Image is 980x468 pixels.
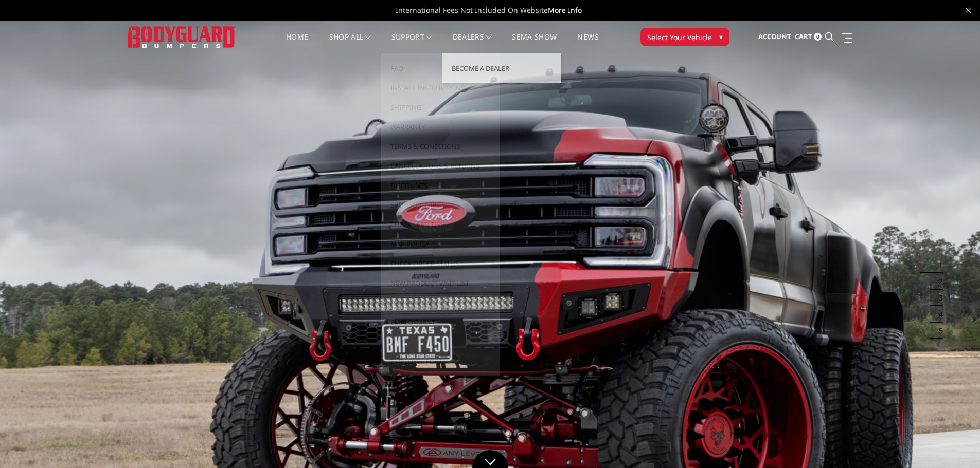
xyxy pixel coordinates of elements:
[933,273,943,290] button: 2 of 5
[933,306,943,323] button: 4 of 5
[795,23,822,51] a: Cart 0
[577,33,598,53] a: News
[647,32,712,43] span: Select Your Vehicle
[385,78,495,98] a: Install Instructions
[385,215,495,234] a: Check Lead Time
[758,32,791,41] span: Account
[329,33,371,53] a: shop all
[758,23,791,51] a: Account
[933,290,943,306] button: 3 of 5
[385,273,495,293] a: New Product Wait List
[933,323,943,339] button: 5 of 5
[385,312,495,332] a: Employment
[286,33,308,53] a: Home
[548,5,582,15] a: More Info
[385,351,495,371] a: Employee Portal
[385,176,495,195] a: Discounts
[385,254,495,273] a: Check Order Status
[814,33,822,41] span: 0
[385,332,495,351] a: Jobs
[385,137,495,156] a: Terms & Conditions
[472,450,508,468] a: Click to Down
[640,28,729,46] button: Select Your Vehicle
[385,195,495,215] a: Sponsorship
[385,98,495,117] a: Shipping
[719,31,723,42] span: ▾
[447,59,557,78] a: Become a Dealer
[453,33,492,53] a: Dealers
[512,33,557,53] a: SEMA Show
[795,32,812,41] span: Cart
[385,293,495,312] a: Contact Us
[385,156,495,176] a: Cancellations & Returns
[128,26,236,47] img: BODYGUARD BUMPERS
[385,59,495,78] a: FAQ
[391,33,432,53] a: Support
[933,257,943,273] button: 1 of 5
[385,117,495,137] a: Warranty
[385,234,495,254] a: MAP Policy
